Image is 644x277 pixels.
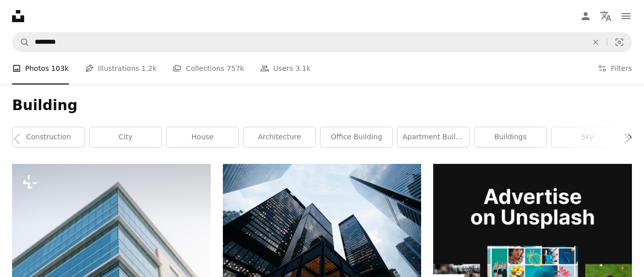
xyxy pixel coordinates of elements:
[576,6,596,26] a: Log in / Sign up
[244,127,315,147] a: architecture
[585,33,607,52] button: Clear
[397,127,469,147] a: apartment building
[141,63,156,74] span: 1.2k
[13,33,30,52] button: Search Unsplash
[12,10,24,22] a: Home — Unsplash
[85,52,157,84] a: Illustrations 1.2k
[295,63,310,74] span: 3.1k
[173,52,244,84] a: Collections 757k
[12,32,632,52] form: Find visuals sitewide
[320,127,392,147] a: office building
[596,6,616,26] button: Language
[12,97,632,115] h1: Building
[607,33,631,52] button: Visual search
[260,52,310,84] a: Users 3.1k
[474,127,546,147] a: buildings
[13,127,85,147] a: construction
[167,127,238,147] a: house
[551,127,623,147] a: sky
[90,127,162,147] a: city
[609,90,644,187] a: Next
[223,225,422,234] a: low angle photo of city high rise buildings during daytime
[226,63,244,74] span: 757k
[616,6,636,26] button: Menu
[598,52,632,84] button: Filters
